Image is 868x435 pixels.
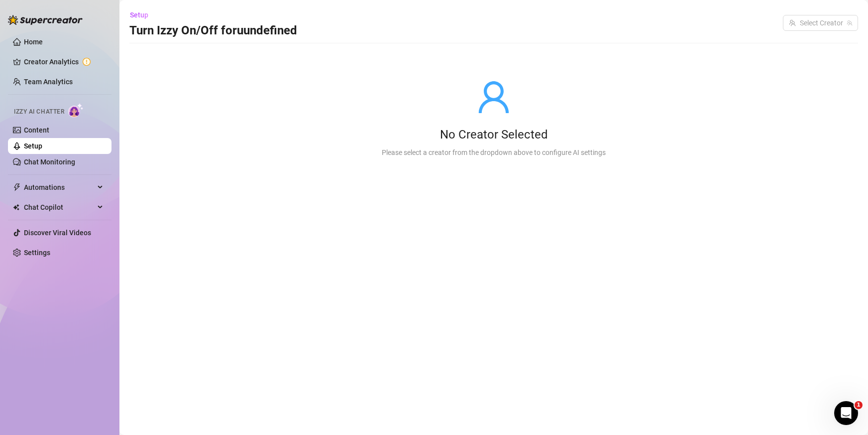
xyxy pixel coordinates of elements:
div: No Creator Selected [382,127,606,143]
iframe: Intercom live chat [834,401,858,425]
a: Team Analytics [24,78,73,86]
span: Izzy AI Chatter [14,107,64,117]
button: Setup [129,7,156,23]
span: 1 [855,401,863,409]
span: Automations [24,179,95,195]
span: team [847,20,853,26]
a: Discover Viral Videos [24,229,91,237]
a: Setup [24,142,42,150]
a: Creator Analytics exclamation-circle [24,54,104,70]
a: Content [24,126,49,134]
span: thunderbolt [13,183,21,191]
a: Chat Monitoring [24,158,75,166]
div: Please select a creator from the dropdown above to configure AI settings [382,147,606,158]
img: logo-BBDzfeDw.svg [8,15,83,25]
a: Settings [24,249,50,257]
a: Home [24,38,43,46]
span: user [476,79,512,115]
span: Chat Copilot [24,199,95,215]
span: Setup [130,11,148,19]
img: Chat Copilot [13,204,19,211]
h3: Turn Izzy On/Off for uundefined [129,23,297,39]
img: AI Chatter [68,103,84,118]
